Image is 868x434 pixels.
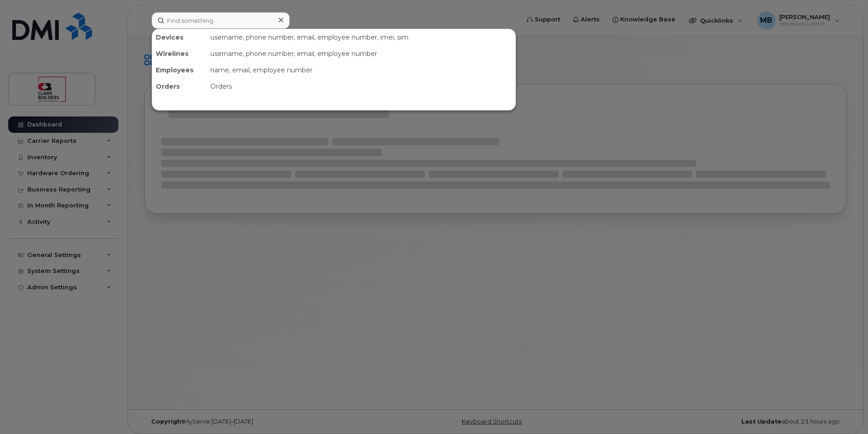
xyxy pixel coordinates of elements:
[152,62,207,78] div: Employees
[207,62,516,78] div: name, email, employee number
[152,29,207,45] div: Devices
[207,78,516,95] div: Orders
[152,45,207,62] div: Wirelines
[207,29,516,45] div: username, phone number, email, employee number, imei, sim
[152,78,207,95] div: Orders
[207,45,516,62] div: username, phone number, email, employee number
